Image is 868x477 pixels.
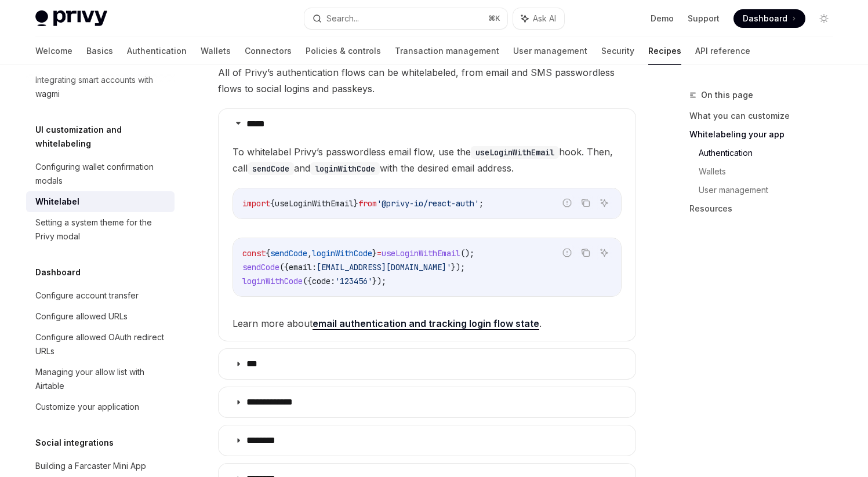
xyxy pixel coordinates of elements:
[601,37,634,65] a: Security
[26,362,175,396] a: Managing your allow list with Airtable
[689,107,842,125] a: What you can customize
[35,37,72,65] a: Welcome
[270,198,275,209] span: {
[35,265,81,279] h5: Dashboard
[597,195,612,210] button: Ask AI
[35,216,168,243] div: Setting a system theme for the Privy modal
[26,456,175,476] a: Building a Farcaster Mini App
[699,181,842,199] a: User management
[699,162,842,181] a: Wallets
[377,248,382,258] span: =
[201,37,231,65] a: Wallets
[35,400,139,414] div: Customize your application
[242,248,266,258] span: const
[335,276,372,286] span: '123456'
[743,13,787,24] span: Dashboard
[578,245,593,260] button: Copy the contents from the code block
[815,9,833,28] button: Toggle dark mode
[279,262,289,272] span: ({
[382,248,460,258] span: useLoginWithEmail
[35,289,139,303] div: Configure account transfer
[689,125,842,144] a: Whitelabeling your app
[245,37,292,65] a: Connectors
[313,318,539,330] a: email authentication and tracking login flow state
[354,198,358,209] span: }
[488,14,500,23] span: ⌘ K
[127,37,187,65] a: Authentication
[560,195,575,210] button: Report incorrect code
[26,396,175,417] a: Customize your application
[307,248,312,258] span: ,
[312,276,335,286] span: code:
[35,10,107,27] img: light logo
[26,70,175,104] a: Integrating smart accounts with wagmi
[377,198,479,209] span: '@privy-io/react-auth'
[479,198,484,209] span: ;
[35,309,128,323] div: Configure allowed URLs
[303,276,312,286] span: ({
[242,198,270,209] span: import
[289,262,317,272] span: email:
[266,248,270,258] span: {
[689,199,842,218] a: Resources
[86,37,113,65] a: Basics
[35,436,114,450] h5: Social integrations
[597,245,612,260] button: Ask AI
[701,88,753,102] span: On this page
[35,459,146,473] div: Building a Farcaster Mini App
[242,262,279,272] span: sendCode
[275,198,354,209] span: useLoginWithEmail
[317,262,451,272] span: [EMAIL_ADDRESS][DOMAIN_NAME]'
[688,13,720,24] a: Support
[35,195,79,209] div: Whitelabel
[218,108,636,341] details: *****To whitelabel Privy’s passwordless email flow, use theuseLoginWithEmailhook. Then, callsendC...
[26,212,175,247] a: Setting a system theme for the Privy modal
[648,37,681,65] a: Recipes
[306,37,381,65] a: Policies & controls
[578,195,593,210] button: Copy the contents from the code block
[533,13,556,24] span: Ask AI
[242,276,303,286] span: loginWithCode
[26,306,175,327] a: Configure allowed URLs
[513,8,564,29] button: Ask AI
[695,37,750,65] a: API reference
[26,191,175,212] a: Whitelabel
[35,160,168,188] div: Configuring wallet confirmation modals
[26,156,175,191] a: Configuring wallet confirmation modals
[26,327,175,362] a: Configure allowed OAuth redirect URLs
[35,365,168,393] div: Managing your allow list with Airtable
[218,64,636,97] span: All of Privy’s authentication flows can be whitelabeled, from email and SMS passwordless flows to...
[270,248,307,258] span: sendCode
[233,315,622,332] span: Learn more about .
[358,198,377,209] span: from
[460,248,474,258] span: ();
[395,37,499,65] a: Transaction management
[35,330,168,358] div: Configure allowed OAuth redirect URLs
[372,276,386,286] span: });
[513,37,587,65] a: User management
[26,285,175,306] a: Configure account transfer
[233,144,622,176] span: To whitelabel Privy’s passwordless email flow, use the hook. Then, call and with the desired emai...
[560,245,575,260] button: Report incorrect code
[699,144,842,162] a: Authentication
[35,73,168,101] div: Integrating smart accounts with wagmi
[310,162,380,175] code: loginWithCode
[651,13,674,24] a: Demo
[372,248,377,258] span: }
[312,248,372,258] span: loginWithCode
[326,12,359,26] div: Search...
[304,8,507,29] button: Search...⌘K
[471,146,559,159] code: useLoginWithEmail
[248,162,294,175] code: sendCode
[451,262,465,272] span: });
[733,9,805,28] a: Dashboard
[35,123,175,151] h5: UI customization and whitelabeling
